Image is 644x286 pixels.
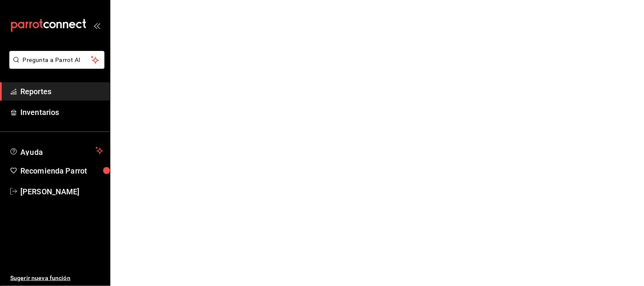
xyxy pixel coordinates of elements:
span: Inventarios [20,107,103,118]
span: Pregunta a Parrot AI [23,56,91,64]
span: [PERSON_NAME] [20,186,103,197]
span: Ayuda [20,146,92,156]
button: Pregunta a Parrot AI [9,51,104,69]
span: Recomienda Parrot [20,165,103,177]
span: Reportes [20,86,103,97]
a: Pregunta a Parrot AI [6,62,104,70]
button: open_drawer_menu [93,22,100,29]
span: Sugerir nueva función [10,274,103,283]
